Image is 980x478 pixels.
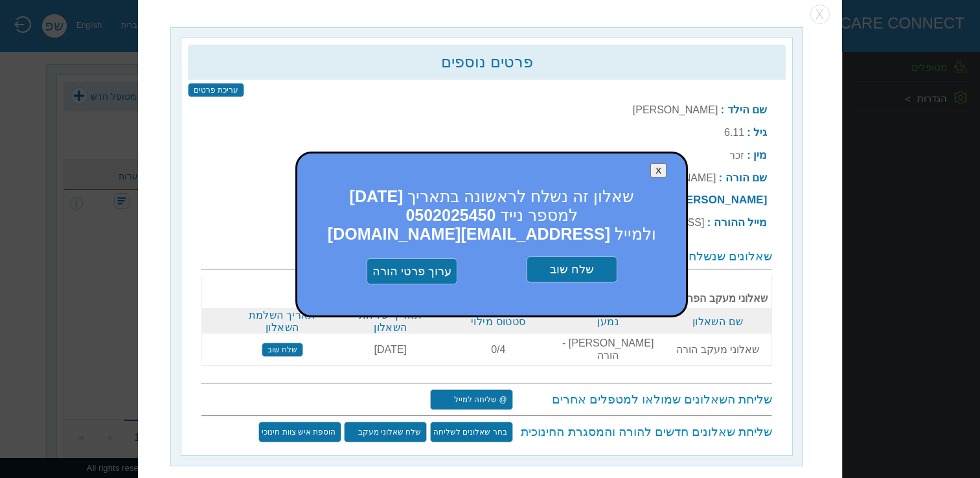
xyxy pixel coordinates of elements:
h2: פרטים נוספים [194,54,779,72]
b: [PERSON_NAME] [675,194,768,207]
b: [DATE] [350,187,404,205]
input: הוספת איש צוות חינוכי [258,422,341,443]
b: : [721,105,724,116]
b: : [707,218,711,229]
td: 0/4 [444,334,552,367]
b: מייל ההורה [714,217,768,229]
b: : [719,173,722,184]
td: [PERSON_NAME] - הורה [553,334,665,367]
input: שלח שוב [527,257,617,283]
span: שאלונים שנשלחו [685,250,772,264]
label: [PERSON_NAME] [633,105,718,116]
label: 6.11 [724,128,744,139]
th: שם השאלון [664,309,772,334]
b: 0502025450 [406,206,496,224]
b: מין [754,150,768,162]
td: שאלוני מעקב הורה [664,334,772,367]
th: סטטוס מילוי [444,309,552,334]
th: נמען [553,309,665,334]
span: שאלון זה נשלח לראשונה בתאריך [408,187,635,205]
td: [DATE] [336,334,444,367]
button: X [650,163,667,177]
span: למספר נייד [501,206,578,224]
b: [EMAIL_ADDRESS][DOMAIN_NAME] [328,225,610,243]
b: גיל [754,127,768,139]
h3: שליחת השאלונים שמולאו למטפלים אחרים [516,393,773,407]
input: בחר שאלונים לשליחה [430,422,513,443]
b: : [747,150,751,161]
b: : [747,128,751,139]
th: תאריך השלמת השאלון [228,309,336,334]
input: שלח שוב [262,343,303,357]
input: ערוך פרטי הורה [367,258,457,284]
input: עריכת פרטים [188,84,244,98]
span: ולמייל [615,225,656,243]
input: שלח שאלוני מעקב [345,422,427,443]
b: שם הילד [727,104,768,117]
label: זכר [729,150,744,161]
b: שאלוני מעקב הפרעות קשב וריכוז [232,280,768,305]
input: @ שליחה למייל [430,390,513,411]
th: תאריך שליחת השאלון [336,309,444,334]
h3: שליחת שאלונים חדשים להורה והמסגרת החינוכית [516,426,773,440]
b: שם הורה [725,172,768,185]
